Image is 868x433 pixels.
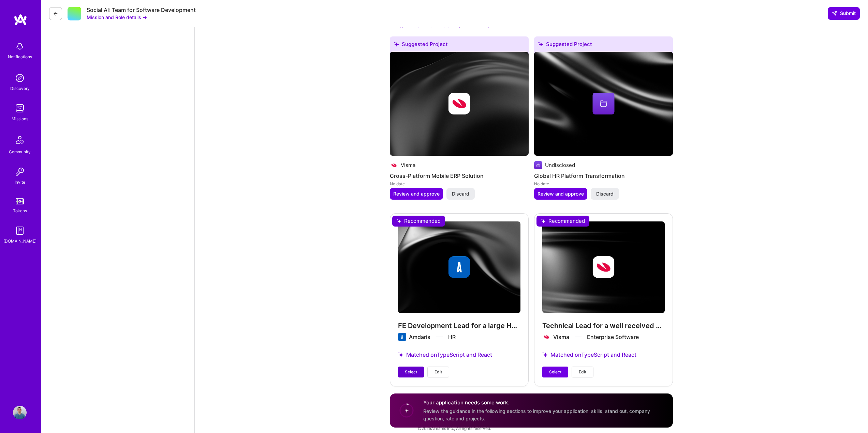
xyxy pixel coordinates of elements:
button: Review and approve [390,188,443,200]
button: Submit [828,7,860,19]
i: icon SendLight [832,11,837,16]
img: teamwork [13,102,27,115]
div: [DOMAIN_NAME] [3,237,36,245]
img: Invite [13,165,27,179]
i: icon LeftArrowDark [53,11,58,16]
span: Discard [452,190,469,197]
div: Suggested Project [390,36,529,55]
i: icon SuggestedTeams [538,42,543,47]
span: Submit [832,10,856,17]
img: cover [390,52,529,156]
img: User Avatar [13,406,27,419]
span: Edit [435,369,442,375]
button: Discard [446,188,475,200]
div: Undisclosed [545,161,575,169]
img: cover [534,52,673,156]
div: Social AI: Team for Software Development [87,6,196,14]
img: tokens [16,198,24,204]
div: Missions [12,115,28,122]
button: Mission and Role details → [87,14,147,21]
h4: Your application needs some work. [423,399,665,406]
div: Visma [401,161,415,169]
a: User Avatar [11,406,28,419]
img: logo [14,14,27,26]
img: Company logo [534,161,542,169]
span: Select [405,369,417,375]
span: Discard [596,190,614,197]
img: Company logo [448,93,470,114]
img: Community [12,132,28,148]
span: Select [549,369,561,375]
button: Edit [572,367,593,377]
div: Tokens [13,207,27,214]
div: Invite [15,179,25,186]
div: No date [534,180,673,187]
button: Review and approve [534,188,587,200]
span: Review and approve [393,190,440,197]
span: Review and approve [538,190,584,197]
img: Company logo [390,161,398,169]
button: Select [398,367,424,377]
div: Notifications [8,53,32,60]
div: Community [9,148,31,155]
button: Select [542,367,568,377]
img: discovery [13,71,27,85]
span: Edit [579,369,586,375]
div: Discovery [10,85,30,92]
h4: Cross-Platform Mobile ERP Solution [390,171,529,180]
div: No date [390,180,529,187]
button: Edit [427,367,449,377]
img: guide book [13,224,27,237]
h4: Global HR Platform Transformation [534,171,673,180]
img: bell [13,40,27,53]
div: Suggested Project [534,36,673,55]
span: Review the guidance in the following sections to improve your application: skills, stand out, com... [423,408,650,421]
i: icon SuggestedTeams [394,42,399,47]
button: Discard [591,188,619,200]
